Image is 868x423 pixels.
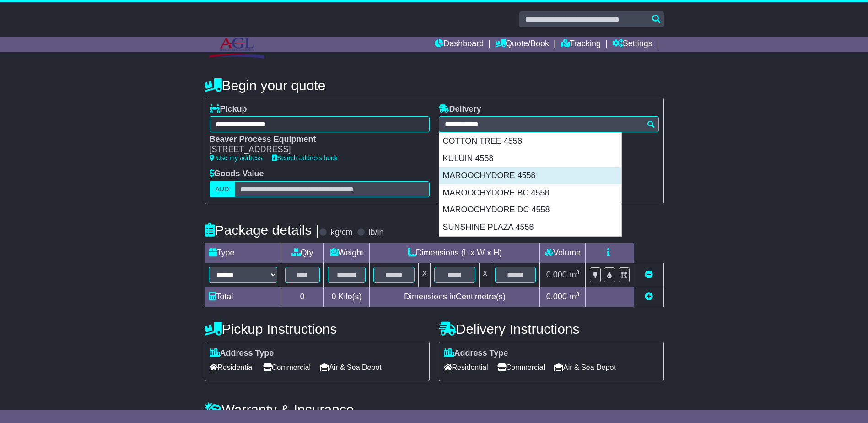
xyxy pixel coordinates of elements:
label: kg/cm [330,228,352,238]
td: Total [205,287,281,307]
h4: Pickup Instructions [205,321,430,336]
a: Quote/Book [495,37,549,52]
h4: Begin your quote [205,78,664,93]
sup: 3 [576,269,580,276]
div: Beaver Process Equipment [210,135,421,145]
span: Commercial [497,360,545,374]
a: Search address book [272,154,338,162]
a: Tracking [561,37,601,52]
td: Qty [281,243,323,263]
span: Air & Sea Depot [320,360,382,374]
a: Add new item [645,292,653,301]
td: Dimensions (L x W x H) [370,243,540,263]
a: Settings [612,37,652,52]
td: Kilo(s) [323,287,370,307]
h4: Warranty & Insurance [205,402,664,417]
div: SUNSHINE PLAZA 4558 [439,219,621,236]
td: Volume [540,243,586,263]
label: Delivery [439,104,481,114]
div: MAROOCHYDORE DC 4558 [439,201,621,219]
span: 0 [331,292,336,301]
span: Residential [210,360,254,374]
typeahead: Please provide city [439,116,659,132]
label: Address Type [444,348,508,358]
span: Residential [444,360,488,374]
label: Address Type [210,348,274,358]
div: KULUIN 4558 [439,150,621,168]
label: Pickup [210,104,247,114]
td: 0 [281,287,323,307]
span: m [569,292,580,301]
td: x [419,263,431,287]
a: Dashboard [435,37,484,52]
a: Use my address [210,154,263,162]
span: 0.000 [546,292,567,301]
div: MAROOCHYDORE BC 4558 [439,184,621,202]
td: Dimensions in Centimetre(s) [370,287,540,307]
span: m [569,270,580,279]
td: x [479,263,491,287]
span: Commercial [263,360,311,374]
h4: Delivery Instructions [439,321,664,336]
h4: Package details | [205,222,319,238]
span: 0.000 [546,270,567,279]
a: Remove this item [645,270,653,279]
label: lb/in [368,228,383,238]
span: Air & Sea Depot [554,360,616,374]
label: Goods Value [210,169,264,179]
td: Weight [323,243,370,263]
sup: 3 [576,291,580,298]
label: AUD [210,181,235,197]
td: Type [205,243,281,263]
div: COTTON TREE 4558 [439,133,621,150]
div: [STREET_ADDRESS] [210,145,421,155]
div: MAROOCHYDORE 4558 [439,167,621,184]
